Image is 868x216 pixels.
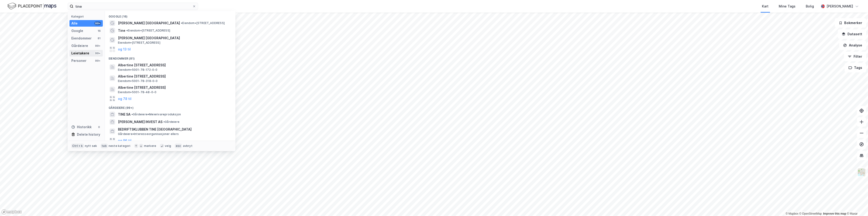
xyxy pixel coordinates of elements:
[839,41,866,50] button: Analyse
[71,35,92,41] div: Eiendommer
[97,29,101,33] div: 16
[1,209,22,215] a: Mapbox homepage
[118,62,230,68] span: Albertine [STREET_ADDRESS]
[118,20,180,26] span: [PERSON_NAME] [GEOGRAPHIC_DATA]
[126,29,170,32] span: Eiendom • [STREET_ADDRESS]
[71,58,86,64] div: Personer
[845,194,868,216] iframe: Chat Widget
[85,144,97,148] div: nytt søk
[181,21,182,25] span: •
[71,15,103,18] div: Kategori
[101,144,108,148] div: tab
[844,63,866,72] button: Tags
[118,28,125,33] span: Tine
[118,41,160,45] span: Eiendom • [STREET_ADDRESS]
[799,212,822,215] a: OpenStreetMap
[144,144,156,148] div: markere
[762,4,768,9] div: Kart
[827,4,853,9] div: [PERSON_NAME]
[118,74,230,79] span: Albertine [STREET_ADDRESS]
[73,3,192,10] input: Søk på adresse, matrikkel, gårdeiere, leietakere eller personer
[94,59,101,63] div: 99+
[823,212,846,215] a: Improve this map
[118,138,131,143] button: og 96 til
[183,144,192,148] div: avbryt
[105,53,235,61] div: Eiendommer (81)
[118,46,131,52] button: og 13 til
[163,120,179,124] span: Gårdeiere
[118,112,131,117] span: TINE SA
[785,212,798,215] a: Mapbox
[118,119,162,125] span: [PERSON_NAME] INVEST AS
[181,21,225,25] span: Eiendom • [STREET_ADDRESS]
[779,4,796,9] div: Mine Tags
[71,144,84,148] div: Ctrl + k
[71,43,88,49] div: Gårdeiere
[118,127,230,132] span: BEDRIFTSKLUBBEN TINE [GEOGRAPHIC_DATA]
[844,52,866,61] button: Filter
[7,2,56,10] img: logo.f888ab2527a4732fd821a326f86c7f29.svg
[118,85,230,90] span: Albertine [STREET_ADDRESS]
[71,50,89,56] div: Leietakere
[97,125,101,129] div: 0
[71,21,78,26] div: Alle
[118,132,179,136] span: Gårdeiere • Interesseorganisasjoner ellers
[94,21,101,25] div: 99+
[77,132,100,137] div: Delete history
[118,96,131,101] button: og 78 til
[131,113,133,116] span: •
[97,36,101,40] div: 81
[806,4,814,9] div: Bolig
[109,144,131,148] div: neste kategori
[94,51,101,55] div: 99+
[118,90,156,94] span: Eiendom • 5001-78-48-0-0
[105,102,235,111] div: Gårdeiere (99+)
[126,29,128,32] span: •
[118,79,158,83] span: Eiendom • 5001-78-318-0-0
[857,168,866,177] img: Z
[71,28,83,34] div: Google
[175,144,182,148] div: esc
[165,144,171,148] div: velg
[118,68,158,72] span: Eiendom • 5001-78-172-0-0
[105,11,235,19] div: Google (16)
[835,18,866,28] button: Bokmerker
[163,120,165,124] span: •
[838,29,866,39] button: Datasett
[118,35,230,41] span: [PERSON_NAME] [GEOGRAPHIC_DATA]
[71,124,92,130] div: Historikk
[131,113,181,116] span: Gårdeiere • Meierivareproduksjon
[94,44,101,48] div: 99+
